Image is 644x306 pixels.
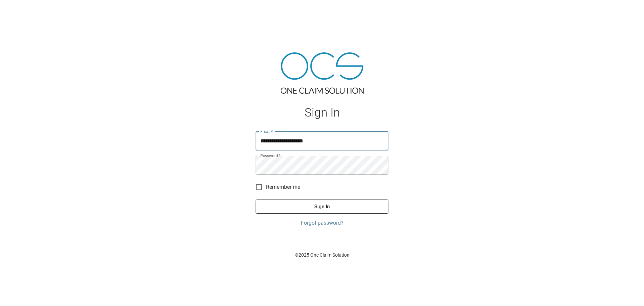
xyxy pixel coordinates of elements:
label: Password [260,153,280,159]
p: © 2025 One Claim Solution [256,252,388,258]
label: Email [260,129,273,134]
img: ocs-logo-white-transparent.png [8,4,35,17]
a: Forgot password? [256,219,388,227]
span: Remember me [266,183,300,191]
button: Sign In [256,200,388,214]
img: ocs-logo-tra.png [281,52,364,94]
h1: Sign In [256,106,388,120]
